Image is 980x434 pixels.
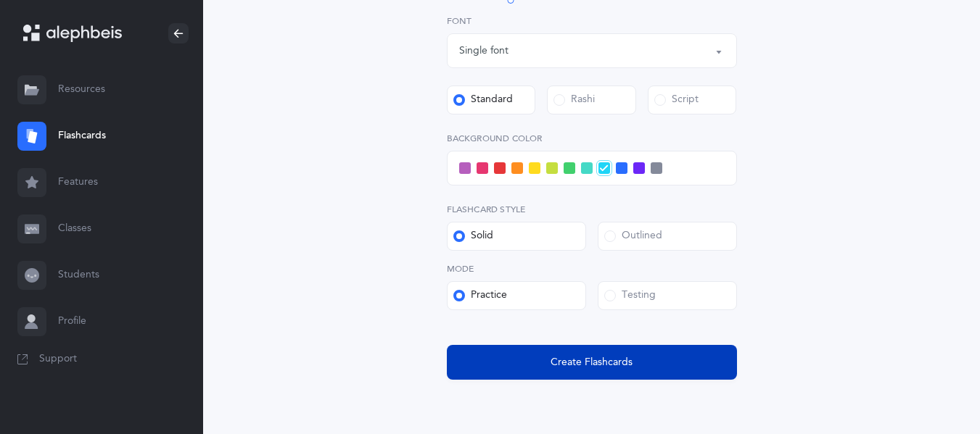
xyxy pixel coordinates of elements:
[553,93,595,107] div: Rashi
[447,14,737,28] label: Font
[907,362,963,417] iframe: Drift Widget Chat Controller
[453,229,493,243] div: Solid
[447,33,737,68] button: Single font
[447,203,737,216] label: Flashcard Style
[654,93,699,107] div: Script
[453,288,507,303] div: Practice
[447,132,737,145] label: Background color
[604,288,656,303] div: Testing
[453,93,513,107] div: Standard
[551,355,633,370] span: Create Flashcards
[39,352,77,367] span: Support
[604,229,662,243] div: Outlined
[447,262,737,275] label: Mode
[459,43,508,59] div: Single font
[447,345,737,380] button: Create Flashcards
